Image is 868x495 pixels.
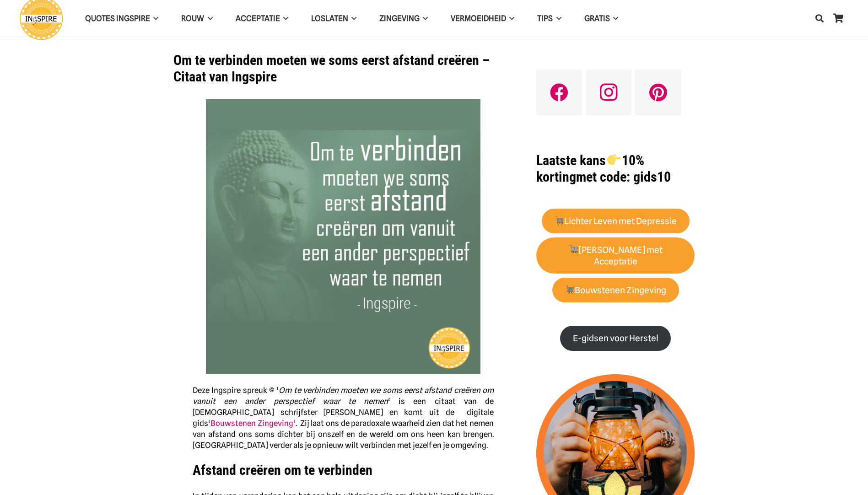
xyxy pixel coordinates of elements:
[439,7,526,30] a: VERMOEIDHEIDVERMOEIDHEID Menu
[206,99,480,374] img: Quote over Verbinding - Om te verbinden moeten we afstand creëren om vanuit een ander perspectief...
[506,7,514,30] span: VERMOEIDHEID Menu
[560,326,671,351] a: E-gidsen voor Herstel
[810,7,829,30] a: Zoeken
[236,14,280,23] span: Acceptatie
[569,245,578,253] img: 🛒
[280,7,288,30] span: Acceptatie Menu
[300,7,368,30] a: LoslatenLoslaten Menu
[573,333,658,344] strong: E-gidsen voor Herstel
[193,386,494,450] span: Deze Ingspire spreuk © ‘ ‘ is een citaat van de [DEMOGRAPHIC_DATA] schrijfster [PERSON_NAME] en k...
[85,14,150,23] span: QUOTES INGSPIRE
[610,7,618,30] span: GRATIS Menu
[542,209,690,234] a: 🛒Lichter Leven met Depressie
[368,7,439,30] a: ZingevingZingeving Menu
[150,7,158,30] span: QUOTES INGSPIRE Menu
[204,7,212,30] span: ROUW Menu
[379,14,420,23] span: Zingeving
[566,285,574,294] img: 🛒
[552,278,679,303] a: 🛒Bouwstenen Zingeving
[635,70,681,115] a: Pinterest
[526,7,572,30] a: TIPSTIPS Menu
[607,153,621,167] img: 👉
[537,14,553,23] span: TIPS
[569,245,663,267] strong: [PERSON_NAME] met Acceptatie
[536,70,582,115] a: Facebook
[553,7,561,30] span: TIPS Menu
[536,152,695,185] h1: met code: gids10
[555,216,677,226] strong: Lichter Leven met Depressie
[573,7,630,30] a: GRATISGRATIS Menu
[555,216,564,225] img: 🛒
[208,419,293,428] a: ‘Bouwstenen Zingeving
[224,7,300,30] a: AcceptatieAcceptatie Menu
[420,7,428,30] span: Zingeving Menu
[293,419,296,428] a: ‘
[451,14,506,23] span: VERMOEIDHEID
[311,14,348,23] span: Loslaten
[181,14,204,23] span: ROUW
[193,462,494,479] h1: Afstand creëren om te verbinden
[348,7,356,30] span: Loslaten Menu
[193,386,494,406] em: Om te verbinden moeten we soms eerst afstand creëren om vanuit een ander perspectief waar te nemen
[170,7,224,30] a: ROUWROUW Menu
[584,14,610,23] span: GRATIS
[565,285,667,296] strong: Bouwstenen Zingeving
[586,70,631,115] a: Instagram
[173,52,513,85] h1: Om te verbinden moeten we soms eerst afstand creëren – Citaat van Ingspire
[536,237,695,274] a: 🛒[PERSON_NAME] met Acceptatie
[536,152,644,185] strong: Laatste kans 10% korting
[74,7,170,30] a: QUOTES INGSPIREQUOTES INGSPIRE Menu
